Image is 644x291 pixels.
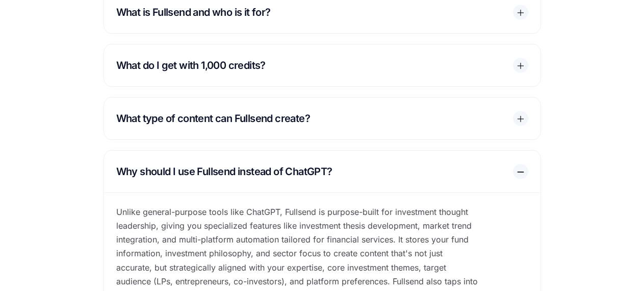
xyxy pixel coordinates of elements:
div: What do I get with 1,000 credits? [104,44,540,86]
p: Why should I use Fullsend instead of ChatGPT? [116,163,353,180]
p: What is Fullsend and who is it for? [116,4,291,21]
div: What type of content can Fullsend create? [104,98,540,139]
p: What type of content can Fullsend create? [116,110,330,127]
div: Why should I use Fullsend instead of ChatGPT? [104,151,540,192]
p: What do I get with 1,000 credits? [116,57,286,74]
iframe: Drift Widget Chat Controller [593,240,632,279]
